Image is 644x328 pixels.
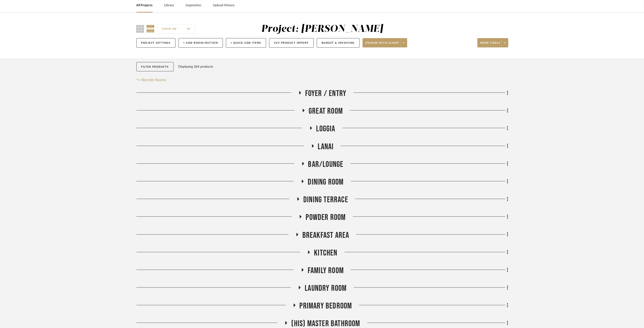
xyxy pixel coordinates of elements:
div: Displaying 264 products [178,62,213,71]
button: Reorder Rooms [136,77,166,83]
button: + Add Room/Section [178,38,223,48]
span: Kitchen [314,248,337,258]
span: Great Room [309,106,343,116]
span: Loggia [316,124,335,134]
a: All Projects [136,2,153,9]
span: Dining Terrace [303,195,348,205]
button: CSV Product Import [269,38,314,48]
span: Reorder Rooms [142,77,166,83]
span: Laundry Room [305,283,347,293]
button: More tools [477,38,508,47]
span: Breakfast Area [302,230,349,240]
span: Lanai [318,142,334,152]
span: Share with client [365,41,399,48]
a: Upload History [213,2,235,9]
button: Share with client [363,38,407,47]
button: Project Settings [136,38,175,48]
span: Powder Room [306,212,346,222]
div: Project: [PERSON_NAME] [261,24,383,34]
span: Dining Room [308,177,343,187]
a: Library [164,2,174,9]
span: Family Room [308,266,344,276]
button: Filter Products [136,62,174,72]
span: More tools [480,41,500,48]
button: Budget & Invoicing [317,38,360,48]
a: Inspiration [186,2,201,9]
span: Foyer / Entry [305,89,347,99]
span: Primary Bedroom [300,301,352,311]
span: Bar/Lounge [308,159,343,169]
button: + Quick Add Items [226,38,266,48]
